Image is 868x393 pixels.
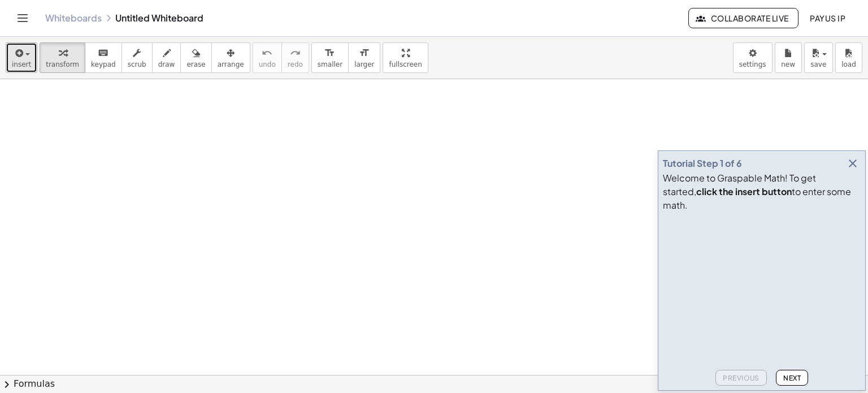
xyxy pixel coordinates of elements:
[383,42,428,73] button: fullscreen
[810,61,826,68] span: save
[781,61,795,68] span: new
[775,42,802,73] button: new
[733,42,772,73] button: settings
[218,61,244,68] span: arrange
[841,61,856,68] span: load
[152,42,181,73] button: draw
[348,42,380,73] button: format_sizelarger
[259,61,276,68] span: undo
[783,374,801,382] span: Next
[698,13,788,23] span: Collaborate Live
[776,370,808,386] button: Next
[804,42,833,73] button: save
[688,8,798,28] button: Collaborate Live
[288,61,303,68] span: redo
[663,171,861,212] div: Welcome to Graspable Math! To get started, to enter some math.
[262,46,272,60] i: undo
[290,46,301,60] i: redo
[311,42,349,73] button: format_sizesmaller
[40,42,85,73] button: transform
[801,8,854,28] button: Payus IP
[158,61,175,68] span: draw
[6,42,37,73] button: insert
[318,61,342,68] span: smaller
[696,185,792,197] b: click the insert button
[211,42,250,73] button: arrange
[810,13,845,23] span: Payus IP
[354,61,374,68] span: larger
[324,46,335,60] i: format_size
[253,42,282,73] button: undoundo
[389,61,422,68] span: fullscreen
[186,61,205,68] span: erase
[14,9,32,27] button: Toggle navigation
[45,12,102,24] a: Whiteboards
[46,61,79,68] span: transform
[739,61,766,68] span: settings
[91,61,116,68] span: keypad
[663,157,742,170] div: Tutorial Step 1 of 6
[128,61,146,68] span: scrub
[180,42,211,73] button: erase
[12,61,31,68] span: insert
[85,42,122,73] button: keyboardkeypad
[121,42,153,73] button: scrub
[281,42,309,73] button: redoredo
[98,46,108,60] i: keyboard
[359,46,370,60] i: format_size
[835,42,862,73] button: load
